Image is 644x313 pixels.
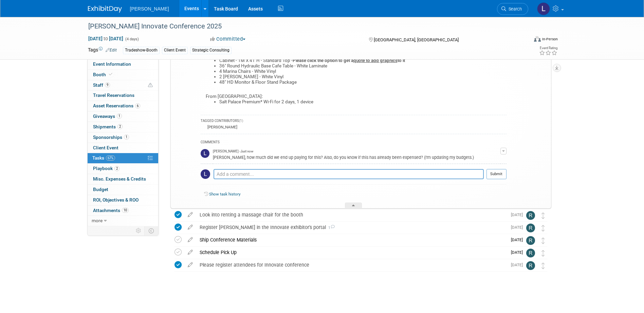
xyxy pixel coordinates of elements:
[184,212,196,218] a: edit
[106,155,115,161] span: 67%
[93,176,146,182] span: Misc. Expenses & Credits
[541,212,545,219] i: Move task
[109,72,112,76] i: Booth reservation complete
[106,48,117,53] a: Edit
[541,263,545,269] i: Move task
[117,113,122,119] span: 1
[92,155,115,161] span: Tasks
[526,261,535,270] img: Rebecca Deis
[488,35,558,45] div: Event Format
[88,90,158,101] a: Travel Reservations
[374,37,459,42] span: [GEOGRAPHIC_DATA], [GEOGRAPHIC_DATA]
[506,6,522,12] span: Search
[93,61,131,67] span: Event Information
[184,249,196,255] a: edit
[130,6,169,12] span: [PERSON_NAME]
[201,119,507,124] div: TAGGED CONTRIBUTORS
[239,119,243,123] span: (1)
[93,92,134,98] span: Travel Reservations
[88,153,158,163] a: Tasks67%
[92,218,103,223] span: more
[541,237,545,244] i: Move task
[88,59,158,69] a: Event Information
[93,72,114,77] span: Booth
[103,36,109,41] span: to
[353,58,398,63] u: quote to add graphics
[88,111,158,122] a: Giveaways1
[88,195,158,205] a: ROI, Objectives & ROO
[201,139,507,146] div: COMMENTS
[206,125,237,129] div: [PERSON_NAME]
[541,225,545,231] i: Move task
[88,122,158,132] a: Shipments2
[196,259,507,271] div: Please register attendees for Innovate conference
[93,124,123,129] span: Shipments
[88,46,117,54] td: Tags
[133,226,145,235] td: Personalize Event Tab Strip
[326,226,335,230] span: 1
[162,47,188,54] div: Client Event
[526,211,535,220] img: Rebecca Deis
[88,216,158,226] a: more
[541,250,545,256] i: Move task
[208,36,248,43] button: Committed
[88,70,158,80] a: Booth
[209,192,240,196] a: Show task history
[219,69,507,74] li: 4 Marina Chairs - White Vinyl
[511,212,526,217] span: [DATE]
[125,37,139,41] span: (4 days)
[196,209,507,221] div: Look into renting a massage chair for the booth
[219,80,507,85] li: 48" HD Monitor & Floor Stand Package
[123,47,160,54] div: Tradeshow-Booth
[88,80,158,90] a: Staff9
[86,20,518,33] div: [PERSON_NAME] Innovate Conference 2025
[124,134,129,140] span: 1
[93,166,119,171] span: Playbook
[122,208,129,213] span: 10
[93,113,122,119] span: Giveaways
[511,263,526,267] span: [DATE]
[88,206,158,216] a: Attachments10
[148,82,153,88] span: Potential Scheduling Conflict -- at least one attendee is tagged in another overlapping event.
[219,58,507,63] li: Cabinet - 1M X 41"H - Standard Top -
[105,82,110,87] span: 9
[88,185,158,195] a: Budget
[93,187,108,192] span: Budget
[184,224,196,230] a: edit
[93,134,129,140] span: Sponsorships
[196,222,507,233] div: Register [PERSON_NAME] in the Innovate exhibitor's portal
[88,174,158,184] a: Misc. Expenses & Credits
[190,47,232,54] div: Strategic Consulting
[219,99,507,105] li: Salt Palace Premium* Wi-Fi for 2 days, 1 device
[201,34,507,111] div: From [PERSON_NAME]: From [GEOGRAPHIC_DATA]:
[201,149,209,158] img: Latice Spann
[511,237,526,242] span: [DATE]
[486,169,507,179] button: Submit
[88,132,158,143] a: Sponsorships1
[542,37,558,42] div: In-Person
[114,166,119,171] span: 2
[135,103,140,108] span: 6
[201,169,210,179] img: Latice Spann
[184,262,196,268] a: edit
[184,237,196,243] a: edit
[88,6,122,13] img: ExhibitDay
[219,63,507,69] li: 36" Round Hydraulic Base Cafe Table - White Laminate
[144,226,158,235] td: Toggle Event Tabs
[526,224,535,232] img: Rebecca Deis
[539,46,557,50] div: Event Rating
[213,149,253,154] span: [PERSON_NAME] - Just now
[93,103,140,108] span: Asset Reservations
[93,145,118,150] span: Client Event
[196,247,507,258] div: Schedule Pick Up
[526,249,535,257] img: Rebecca Deis
[213,154,500,160] div: [PERSON_NAME], how much did we end up paying for this? Also, do you know if this has already been...
[526,236,535,245] img: Rebecca Deis
[219,74,507,80] li: 2 [PERSON_NAME] - White Vinyl
[93,82,110,88] span: Staff
[88,143,158,153] a: Client Event
[93,208,129,213] span: Attachments
[534,36,541,42] img: Format-Inperson.png
[537,2,550,15] img: Latice Spann
[497,3,528,15] a: Search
